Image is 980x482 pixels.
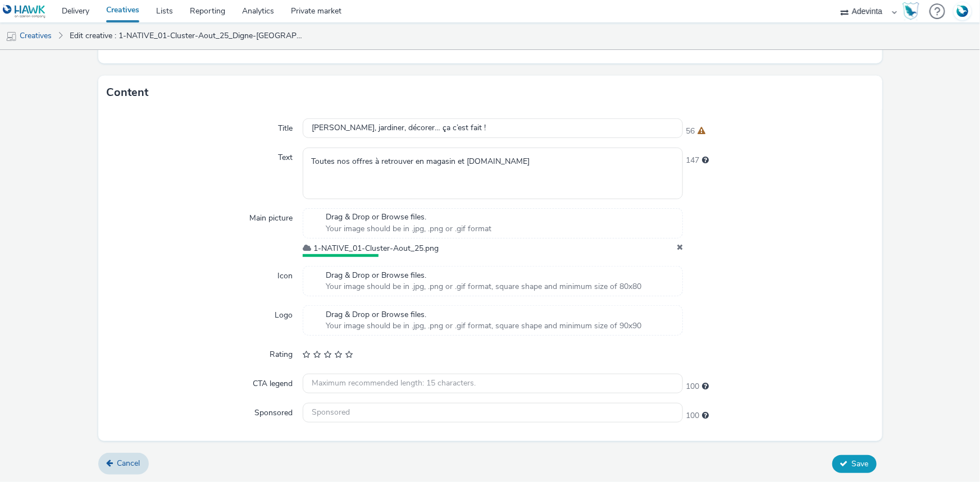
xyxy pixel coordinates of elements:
[326,212,491,223] span: Drag & Drop or Browse files.
[702,381,709,392] div: Maximum recommended length: 15 characters.
[832,455,877,473] button: Save
[686,381,699,392] span: 100
[303,403,683,423] input: Sponsored
[326,223,491,235] span: Your image should be in .jpg, .png or .gif format
[248,374,297,389] label: CTA legend
[313,243,439,254] span: 1-NATIVE_01-Cluster-Aout_25.png
[303,148,683,199] textarea: Toutes nos offres à retrouver en magasin et [DOMAIN_NAME]
[274,148,297,163] label: Text
[686,126,695,137] span: 56
[852,458,869,469] span: Save
[954,3,971,20] img: Account FR
[902,2,924,20] a: Hawk Academy
[3,4,46,19] img: undefined Logo
[274,118,297,134] label: Title
[702,410,709,421] div: Maximum recommended length: 100 characters.
[702,155,709,166] div: Maximum recommended length: 100 characters.
[273,266,297,282] label: Icon
[265,345,297,360] label: Rating
[686,155,699,166] span: 147
[270,305,297,321] label: Logo
[6,31,17,42] img: mobile
[326,309,641,320] span: Drag & Drop or Browse files.
[303,118,683,138] input: Maximum recommended length: 25 characters.
[107,84,149,101] h3: Content
[326,320,641,332] span: Your image should be in .jpg, .png or .gif format, square shape and minimum size of 90x90
[326,270,641,281] span: Drag & Drop or Browse files.
[303,374,683,393] input: Maximum recommended length: 15 characters.
[698,126,705,137] div: Maximum recommended length: 25 characters.
[902,2,919,20] img: Hawk Academy
[245,208,297,224] label: Main picture
[64,22,309,49] a: Edit creative : 1-NATIVE_01-Cluster-Aout_25_Digne-[GEOGRAPHIC_DATA] (copy)
[98,453,149,474] a: Cancel
[686,410,699,421] span: 100
[250,403,297,419] label: Sponsored
[117,458,140,469] span: Cancel
[326,281,641,292] span: Your image should be in .jpg, .png or .gif format, square shape and minimum size of 80x80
